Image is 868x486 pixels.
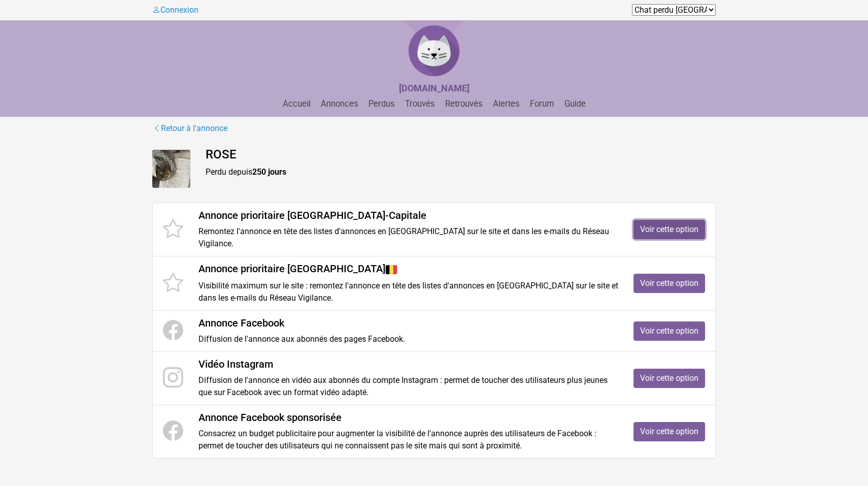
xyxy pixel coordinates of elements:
[198,263,618,276] h4: Annonce prioritaire [GEOGRAPHIC_DATA]
[401,99,439,109] a: Trouvés
[633,220,705,239] a: Voir cette option
[399,84,470,93] a: [DOMAIN_NAME]
[198,317,618,329] h4: Annonce Facebook
[633,369,705,388] a: Voir cette option
[206,147,716,162] h4: ROSE
[399,83,470,93] strong: [DOMAIN_NAME]
[152,5,198,15] a: Connexion
[633,422,705,441] a: Voir cette option
[198,411,618,424] h4: Annonce Facebook sponsorisée
[198,209,618,221] h4: Annonce prioritaire [GEOGRAPHIC_DATA]-Capitale
[198,333,618,345] p: Diffusion de l'annonce aux abonnés des pages Facebook.
[317,99,362,109] a: Annonces
[206,166,716,178] p: Perdu depuis
[198,280,618,304] p: Visibilité maximum sur le site : remontez l'annonce en tête des listes d'annonces en [GEOGRAPHIC_...
[152,122,228,135] a: Retour à l'annonce
[560,99,590,109] a: Guide
[198,358,618,370] h4: Vidéo Instagram
[364,99,399,109] a: Perdus
[633,321,705,341] a: Voir cette option
[526,99,558,109] a: Forum
[252,167,286,177] strong: 250 jours
[633,274,705,293] a: Voir cette option
[441,99,487,109] a: Retrouvés
[198,225,618,250] p: Remontez l'annonce en tête des listes d'annonces en [GEOGRAPHIC_DATA] sur le site et dans les e-m...
[198,374,618,399] p: Diffusion de l'annonce en vidéo aux abonnés du compte Instagram : permet de toucher des utilisate...
[385,264,397,276] img: Belgique
[279,99,315,109] a: Accueil
[198,428,618,452] p: Consacrez un budget publicitaire pour augmenter la visibilité de l'annonce auprès des utilisateur...
[489,99,524,109] a: Alertes
[404,20,464,81] img: Chat Perdu Belgique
